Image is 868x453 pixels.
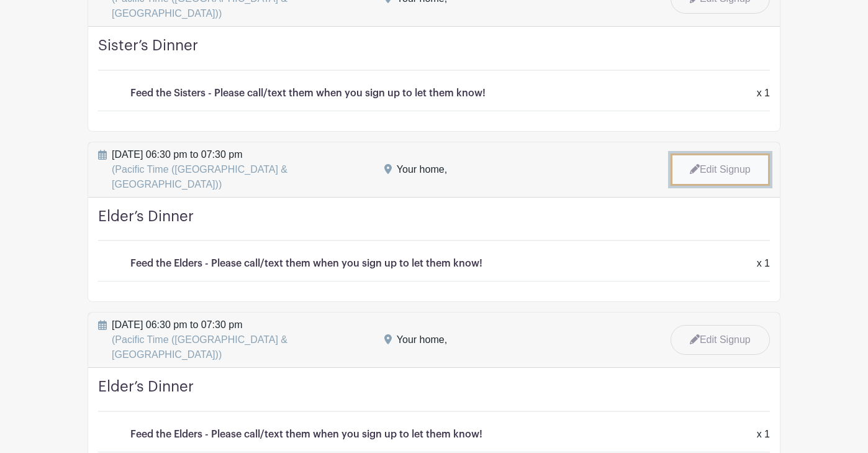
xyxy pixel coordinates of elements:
[671,325,770,355] a: Edit Signup
[98,208,770,242] h4: Elder’s Dinner
[130,86,486,101] p: Feed the Sisters - Please call/text them when you sign up to let them know!
[112,334,287,360] span: (Pacific Time ([GEOGRAPHIC_DATA] & [GEOGRAPHIC_DATA]))
[749,427,777,442] div: x 1
[130,256,482,271] p: Feed the Elders - Please call/text them when you sign up to let them know!
[112,318,369,362] span: [DATE] 06:30 pm to 07:30 pm
[112,147,369,192] span: [DATE] 06:30 pm to 07:30 pm
[397,332,447,347] div: Your home,
[397,162,447,177] div: Your home,
[130,427,482,442] p: Feed the Elders - Please call/text them when you sign up to let them know!
[98,378,770,412] h4: Elder’s Dinner
[749,256,777,271] div: x 1
[98,37,770,71] h4: Sister’s Dinner
[749,86,777,101] div: x 1
[112,164,287,190] span: (Pacific Time ([GEOGRAPHIC_DATA] & [GEOGRAPHIC_DATA]))
[671,153,770,186] a: Edit Signup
